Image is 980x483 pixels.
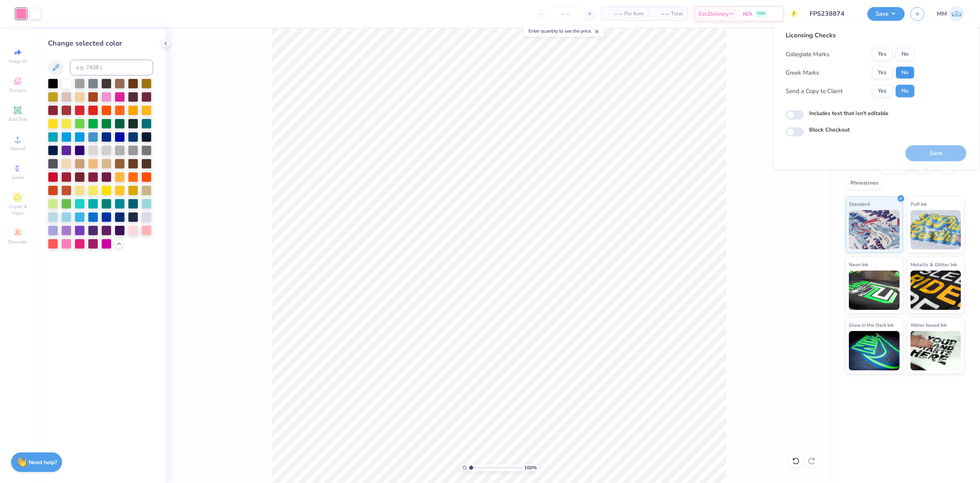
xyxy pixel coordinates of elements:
img: Manolo Mariano [949,6,964,22]
span: Est. Delivery [699,10,729,18]
img: Neon Ink [849,271,900,310]
label: Block Checkout [809,126,850,134]
input: Untitled Design [804,6,861,22]
div: Licensing Checks [786,31,914,40]
span: Metallic & Glitter Ink [911,260,957,269]
span: – – [653,10,669,18]
span: Image AI [9,58,27,64]
div: Greek Marks [786,68,819,77]
img: Standard [849,210,900,249]
div: Collegiate Marks [786,50,829,59]
div: Enter quantity to see the price. [524,26,604,37]
strong: Need help? [29,459,57,466]
span: Add Text [8,116,27,123]
span: – – [606,10,622,18]
span: Clipart & logos [4,203,31,216]
span: N/A [743,10,752,18]
button: No [896,85,914,97]
span: Standard [849,200,870,208]
span: Glow in the Dark Ink [849,321,894,329]
img: Puff Ink [911,210,961,249]
button: Yes [872,66,892,79]
img: Glow in the Dark Ink [849,331,900,370]
button: No [896,48,914,60]
span: MM [937,9,947,18]
img: Metallic & Glitter Ink [911,271,961,310]
div: Change selected color [48,38,153,49]
span: Greek [12,174,24,181]
span: Water based Ink [911,321,947,329]
span: Puff Ink [911,200,927,208]
span: Designs [9,87,26,93]
div: Rhinestones [845,177,883,189]
span: Per Item [624,10,644,18]
div: Send a Copy to Client [786,87,843,96]
span: 100 % [524,464,537,471]
button: Yes [872,48,892,60]
span: Total [671,10,683,18]
input: – – [550,7,581,21]
input: e.g. 7428 c [70,60,153,75]
button: No [896,66,914,79]
span: FREE [757,11,765,16]
button: Yes [872,85,892,97]
img: Water based Ink [911,331,961,370]
span: Decorate [8,239,27,245]
a: MM [937,6,964,22]
button: Save [867,7,905,21]
span: Neon Ink [849,260,868,269]
span: Upload [10,145,26,152]
label: Includes text that isn't editable [809,109,889,117]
